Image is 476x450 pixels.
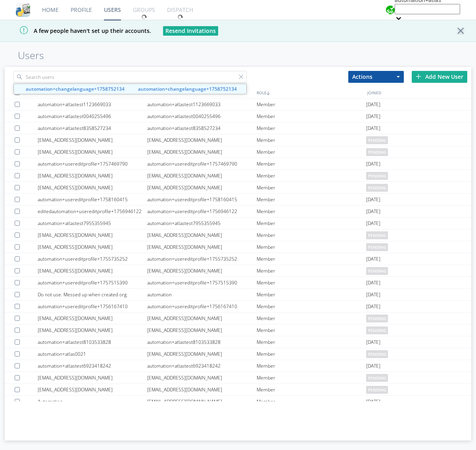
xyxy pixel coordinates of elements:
[147,336,257,348] div: automation+atlastest8103533828
[257,194,366,205] div: Member
[147,146,257,158] div: [EMAIL_ADDRESS][DOMAIN_NAME]
[257,146,366,158] div: Member
[141,14,147,20] img: spin.svg
[38,241,147,253] div: [EMAIL_ADDRESS][DOMAIN_NAME]
[5,348,471,360] a: automation+atlas0021[EMAIL_ADDRESS][DOMAIN_NAME]Memberpending
[412,71,467,83] div: Add New User
[5,384,471,396] a: [EMAIL_ADDRESS][DOMAIN_NAME][EMAIL_ADDRESS][DOMAIN_NAME]Memberpending
[5,99,471,111] a: automation+atlastest1123669033automation+atlastest1123669033Member[DATE]
[5,229,471,241] a: [EMAIL_ADDRESS][DOMAIN_NAME][EMAIL_ADDRESS][DOMAIN_NAME]Memberpending
[366,315,388,322] span: pending
[386,6,395,14] img: d2d01cd9b4174d08988066c6d424eccd
[147,229,257,241] div: [EMAIL_ADDRESS][DOMAIN_NAME]
[5,241,471,253] a: [EMAIL_ADDRESS][DOMAIN_NAME][EMAIL_ADDRESS][DOMAIN_NAME]Memberpending
[255,87,365,98] div: ROLE
[147,99,257,110] div: automation+atlastest1123669033
[147,277,257,288] div: automation+usereditprofile+1757515390
[147,396,257,407] div: [EMAIL_ADDRESS][DOMAIN_NAME]
[5,194,471,206] a: automation+usereditprofile+1758160415automation+usereditprofile+1758160415Member[DATE]
[38,348,147,360] div: automation+atlas0021
[38,99,147,110] div: automation+atlastest1123669033
[38,360,147,372] div: automation+atlastest6923418242
[366,326,388,334] span: pending
[257,122,366,134] div: Member
[5,372,471,384] a: [EMAIL_ADDRESS][DOMAIN_NAME][EMAIL_ADDRESS][DOMAIN_NAME]Memberpending
[147,360,257,372] div: automation+atlastest6923418242
[257,265,366,276] div: Member
[257,348,366,360] div: Member
[366,217,380,229] span: [DATE]
[366,111,380,122] span: [DATE]
[257,158,366,170] div: Member
[5,301,471,313] a: automation+usereditprofile+1756167410automation+usereditprofile+1756167410Member[DATE]
[38,170,147,181] div: [EMAIL_ADDRESS][DOMAIN_NAME]
[5,206,471,217] a: editedautomation+usereditprofile+1756946122automation+usereditprofile+1756946122Member[DATE]
[366,350,388,358] span: pending
[366,267,388,275] span: pending
[257,170,366,181] div: Member
[416,74,421,79] img: plus.svg
[366,184,388,192] span: pending
[366,360,380,372] span: [DATE]
[257,324,366,336] div: Member
[366,243,388,251] span: pending
[366,396,380,408] span: [DATE]
[13,71,247,83] input: Search users
[147,217,257,229] div: automation+atlastest7955355945
[38,277,147,288] div: automation+usereditprofile+1757515390
[365,87,476,98] div: JOINED
[5,324,471,336] a: [EMAIL_ADDRESS][DOMAIN_NAME][EMAIL_ADDRESS][DOMAIN_NAME]Memberpending
[257,396,366,407] div: Member
[257,241,366,253] div: Member
[147,324,257,336] div: [EMAIL_ADDRESS][DOMAIN_NAME]
[138,86,237,92] strong: automation+changelanguage+1758752134
[177,14,183,20] img: spin.svg
[38,324,147,336] div: [EMAIL_ADDRESS][DOMAIN_NAME]
[366,99,380,111] span: [DATE]
[147,194,257,205] div: automation+usereditprofile+1758160415
[348,71,404,83] button: Actions
[257,384,366,395] div: Member
[147,158,257,170] div: automation+usereditprofile+1757469790
[366,206,380,217] span: [DATE]
[366,374,388,382] span: pending
[5,134,471,146] a: [EMAIL_ADDRESS][DOMAIN_NAME][EMAIL_ADDRESS][DOMAIN_NAME]Memberpending
[5,217,471,229] a: automation+atlastest7955355945automation+atlastest7955355945Member[DATE]
[147,170,257,181] div: [EMAIL_ADDRESS][DOMAIN_NAME]
[257,253,366,265] div: Member
[5,111,471,122] a: automation+atlastest0040255496automation+atlastest0040255496Member[DATE]
[147,122,257,134] div: automation+atlastest8358527234
[257,99,366,110] div: Member
[38,396,147,407] div: Automation
[147,182,257,193] div: [EMAIL_ADDRESS][DOMAIN_NAME]
[147,372,257,383] div: [EMAIL_ADDRESS][DOMAIN_NAME]
[257,277,366,288] div: Member
[147,289,257,300] div: automation
[16,3,30,17] img: cddb5a64eb264b2086981ab96f4c1ba7
[26,86,125,92] strong: automation+changelanguage+1758752134
[147,301,257,312] div: automation+usereditprofile+1756167410
[38,313,147,324] div: [EMAIL_ADDRESS][DOMAIN_NAME]
[257,289,366,300] div: Member
[38,301,147,312] div: automation+usereditprofile+1756167410
[366,148,388,156] span: pending
[5,265,471,277] a: [EMAIL_ADDRESS][DOMAIN_NAME][EMAIL_ADDRESS][DOMAIN_NAME]Memberpending
[147,134,257,146] div: [EMAIL_ADDRESS][DOMAIN_NAME]
[147,265,257,276] div: [EMAIL_ADDRESS][DOMAIN_NAME]
[366,289,380,301] span: [DATE]
[5,170,471,182] a: [EMAIL_ADDRESS][DOMAIN_NAME][EMAIL_ADDRESS][DOMAIN_NAME]Memberpending
[366,277,380,289] span: [DATE]
[257,313,366,324] div: Member
[38,265,147,276] div: [EMAIL_ADDRESS][DOMAIN_NAME]
[38,134,147,146] div: [EMAIL_ADDRESS][DOMAIN_NAME]
[38,372,147,383] div: [EMAIL_ADDRESS][DOMAIN_NAME]
[5,253,471,265] a: automation+usereditprofile+1755735252automation+usereditprofile+1755735252Member[DATE]
[366,136,388,144] span: pending
[257,217,366,229] div: Member
[38,217,147,229] div: automation+atlastest7955355945
[257,134,366,146] div: Member
[5,158,471,170] a: automation+usereditprofile+1757469790automation+usereditprofile+1757469790Member[DATE]
[5,146,471,158] a: [EMAIL_ADDRESS][DOMAIN_NAME][EMAIL_ADDRESS][DOMAIN_NAME]Memberpending
[38,384,147,395] div: [EMAIL_ADDRESS][DOMAIN_NAME]
[147,313,257,324] div: [EMAIL_ADDRESS][DOMAIN_NAME]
